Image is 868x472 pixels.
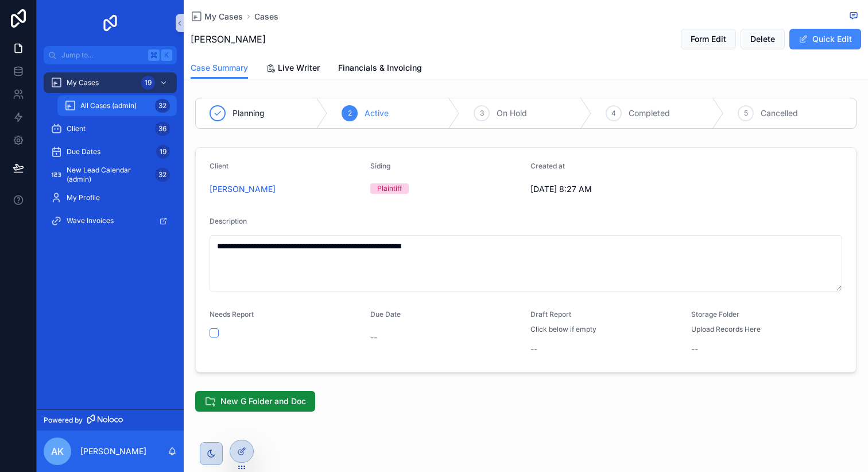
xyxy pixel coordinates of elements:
[44,46,177,64] button: Jump to...K
[348,109,352,118] span: 2
[789,29,861,49] button: Quick Edit
[338,62,422,74] span: Financials & Invoicing
[741,29,785,49] button: Delete
[156,145,170,159] div: 19
[530,343,537,355] span: --
[155,168,170,182] div: 32
[691,310,739,318] span: Storage Folder
[37,64,184,246] div: scrollable content
[370,310,401,318] span: Due Date
[210,310,254,318] span: Needs Report
[530,325,596,334] span: Click below if empty
[204,11,243,22] span: My Cases
[195,391,315,412] button: New G Folder and Doc
[370,162,390,170] span: Siding
[611,109,616,118] span: 4
[44,141,177,162] a: Due Dates19
[266,57,320,80] a: Live Writer
[691,343,698,355] span: --
[210,183,276,195] a: [PERSON_NAME]
[220,396,306,407] span: New G Folder and Doc
[80,446,146,457] p: [PERSON_NAME]
[57,95,177,116] a: All Cases (admin)32
[750,33,775,45] span: Delete
[191,32,266,46] span: [PERSON_NAME]
[67,78,99,87] span: My Cases
[44,164,177,185] a: New Lead Calendar (admin)32
[67,147,100,156] span: Due Dates
[44,187,177,208] a: My Profile
[278,62,320,74] span: Live Writer
[37,409,184,431] a: Powered by
[191,57,248,79] a: Case Summary
[51,444,64,458] span: AK
[691,33,726,45] span: Form Edit
[141,76,155,90] div: 19
[761,108,798,119] span: Cancelled
[44,118,177,139] a: Client36
[101,14,119,32] img: App logo
[232,108,265,119] span: Planning
[61,51,144,60] span: Jump to...
[530,310,571,318] span: Draft Report
[191,62,248,74] span: Case Summary
[44,416,83,425] span: Powered by
[530,162,565,170] span: Created at
[67,216,114,225] span: Wave Invoices
[338,57,422,80] a: Financials & Invoicing
[744,109,748,118] span: 5
[210,162,228,170] span: Client
[155,122,170,136] div: 36
[370,332,377,343] span: --
[377,183,402,194] div: Plaintiff
[365,108,389,119] span: Active
[480,109,484,118] span: 3
[530,183,682,195] span: [DATE] 8:27 AM
[191,11,243,22] a: My Cases
[44,210,177,231] a: Wave Invoices
[155,99,170,113] div: 32
[254,11,278,22] a: Cases
[44,72,177,93] a: My Cases19
[691,325,761,334] span: Upload Records Here
[67,193,100,202] span: My Profile
[681,29,736,49] button: Form Edit
[67,166,150,184] span: New Lead Calendar (admin)
[162,51,171,60] span: K
[80,101,137,110] span: All Cases (admin)
[67,124,86,133] span: Client
[629,108,670,119] span: Completed
[497,108,527,119] span: On Hold
[210,217,247,225] span: Description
